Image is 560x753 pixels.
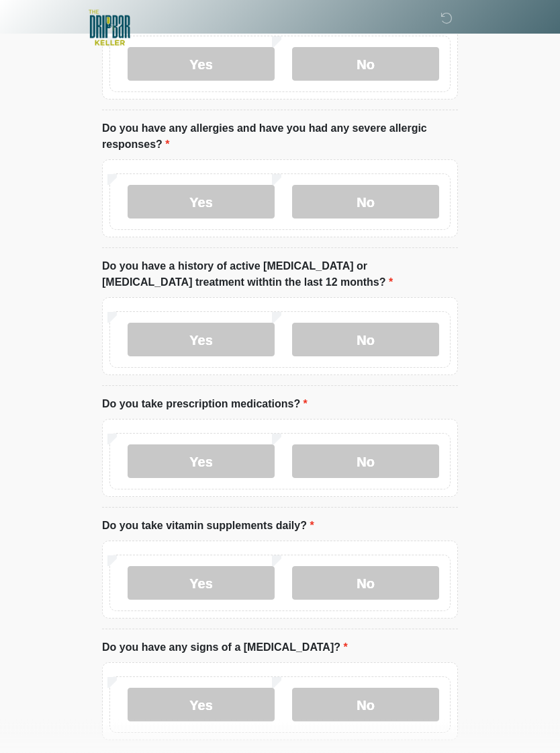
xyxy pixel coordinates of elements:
[102,397,308,413] label: Do you take prescription medications?
[128,48,275,81] label: Yes
[102,259,458,291] label: Do you have a history of active [MEDICAL_DATA] or [MEDICAL_DATA] treatment withtin the last 12 mo...
[128,445,275,479] label: Yes
[128,186,275,219] label: Yes
[292,688,439,722] label: No
[128,688,275,722] label: Yes
[292,445,439,479] label: No
[292,186,439,219] label: No
[102,518,314,534] label: Do you take vitamin supplements daily?
[292,323,439,357] label: No
[102,121,458,153] label: Do you have any allergies and have you had any severe allergic responses?
[128,567,275,600] label: Yes
[102,640,348,656] label: Do you have any signs of a [MEDICAL_DATA]?
[128,323,275,357] label: Yes
[89,10,130,46] img: The DRIPBaR - Keller Logo
[292,48,439,81] label: No
[292,567,439,600] label: No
